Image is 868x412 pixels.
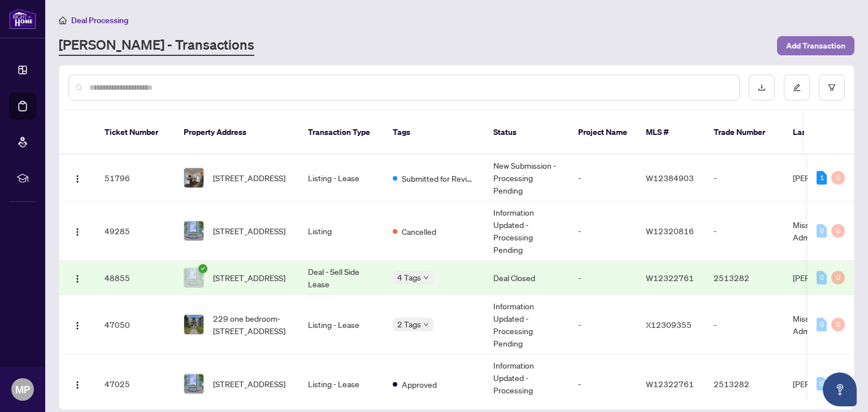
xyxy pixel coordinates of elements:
[817,318,827,331] div: 0
[213,312,290,337] span: 229 one bedroom-[STREET_ADDRESS]
[59,36,254,56] a: [PERSON_NAME] - Transactions
[213,225,285,237] span: [STREET_ADDRESS]
[823,372,857,406] button: Open asap
[397,318,421,331] span: 2 Tags
[15,382,30,397] span: MP
[793,84,801,91] span: edit
[299,155,384,201] td: Listing - Lease
[96,111,175,155] th: Ticket Number
[73,321,82,330] img: Logo
[213,271,285,284] span: [STREET_ADDRESS]
[569,155,637,201] td: -
[68,222,86,240] button: Logo
[831,171,845,185] div: 0
[569,261,637,295] td: -
[828,84,836,91] span: filter
[831,318,845,331] div: 0
[819,74,845,100] button: filter
[749,74,775,100] button: download
[73,227,82,236] img: Logo
[423,322,429,327] span: down
[637,111,705,155] th: MLS #
[299,111,384,155] th: Transaction Type
[705,111,784,155] th: Trade Number
[817,224,827,238] div: 0
[484,261,569,295] td: Deal Closed
[73,174,82,183] img: Logo
[213,378,285,390] span: [STREET_ADDRESS]
[646,173,694,183] span: W12384903
[569,111,637,155] th: Project Name
[484,295,569,354] td: Information Updated - Processing Pending
[784,74,810,100] button: edit
[184,315,203,334] img: thumbnail-img
[175,111,299,155] th: Property Address
[484,111,569,155] th: Status
[184,168,203,187] img: thumbnail-img
[384,111,484,155] th: Tags
[569,201,637,261] td: -
[705,261,784,295] td: 2513282
[484,201,569,261] td: Information Updated - Processing Pending
[299,295,384,354] td: Listing - Lease
[817,377,827,391] div: 0
[71,15,128,25] span: Deal Processing
[59,16,67,24] span: home
[299,261,384,295] td: Deal - Sell Side Lease
[184,221,203,240] img: thumbnail-img
[758,84,766,91] span: download
[198,264,207,273] span: check-circle
[831,224,845,238] div: 0
[705,201,784,261] td: -
[96,201,175,261] td: 49285
[777,36,854,55] button: Add Transaction
[831,271,845,284] div: 0
[68,375,86,393] button: Logo
[786,37,845,55] span: Add Transaction
[397,271,421,284] span: 4 Tags
[184,268,203,287] img: thumbnail-img
[646,319,692,330] span: X12309355
[402,225,436,238] span: Cancelled
[68,269,86,287] button: Logo
[646,273,694,283] span: W12322761
[817,271,827,284] div: 0
[646,226,694,236] span: W12320816
[402,378,437,391] span: Approved
[73,274,82,283] img: Logo
[569,295,637,354] td: -
[299,201,384,261] td: Listing
[646,379,694,389] span: W12322761
[705,295,784,354] td: -
[817,171,827,185] div: 1
[213,172,285,184] span: [STREET_ADDRESS]
[423,275,429,280] span: down
[9,8,36,29] img: logo
[68,315,86,334] button: Logo
[484,155,569,201] td: New Submission - Processing Pending
[402,172,475,185] span: Submitted for Review
[96,155,175,201] td: 51796
[68,169,86,187] button: Logo
[184,374,203,393] img: thumbnail-img
[96,295,175,354] td: 47050
[705,155,784,201] td: -
[96,261,175,295] td: 48855
[73,380,82,389] img: Logo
